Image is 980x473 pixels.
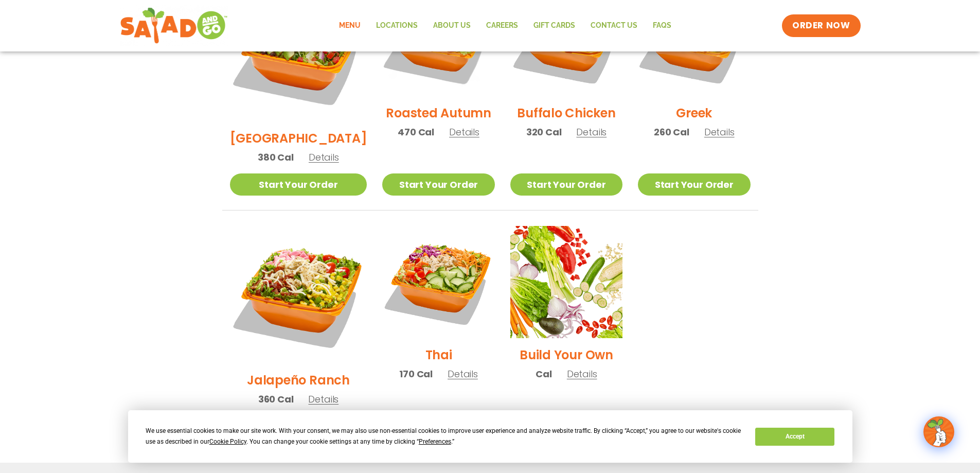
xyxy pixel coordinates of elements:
[308,393,338,406] span: Details
[448,367,478,380] span: Details
[146,426,743,447] div: We use essential cookies to make our site work. With your consent, we may also use non-essential ...
[398,125,434,139] span: 470 Cal
[258,150,294,164] span: 380 Cal
[520,346,613,364] h2: Build Your Own
[536,367,551,381] span: Cal
[247,371,350,389] h2: Jalapeño Ranch
[782,14,860,37] a: ORDER NOW
[386,104,491,122] h2: Roasted Autumn
[331,14,679,38] nav: Menu
[331,14,368,38] a: Menu
[654,125,689,139] span: 260 Cal
[676,104,712,122] h2: Greek
[419,438,451,445] span: Preferences
[645,14,679,38] a: FAQs
[583,14,645,38] a: Contact Us
[792,20,850,32] span: ORDER NOW
[755,428,834,446] button: Accept
[478,14,526,38] a: Careers
[425,14,478,38] a: About Us
[425,346,452,364] h2: Thai
[209,438,246,445] span: Cookie Policy
[128,410,852,463] div: Cookie Consent Prompt
[368,14,425,38] a: Locations
[120,5,228,46] img: new-SAG-logo-768×292
[382,173,494,196] a: Start Your Order
[704,126,735,138] span: Details
[230,173,367,196] a: Start Your Order
[517,104,615,122] h2: Buffalo Chicken
[309,151,339,164] span: Details
[638,173,750,196] a: Start Your Order
[924,417,953,446] img: wpChatIcon
[510,226,622,338] img: Product photo for Build Your Own
[258,392,294,406] span: 360 Cal
[449,126,479,138] span: Details
[399,367,433,381] span: 170 Cal
[510,173,622,196] a: Start Your Order
[576,126,607,138] span: Details
[526,14,583,38] a: GIFT CARDS
[230,129,367,147] h2: [GEOGRAPHIC_DATA]
[382,226,494,338] img: Product photo for Thai Salad
[230,226,367,363] img: Product photo for Jalapeño Ranch Salad
[526,125,562,139] span: 320 Cal
[567,367,597,380] span: Details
